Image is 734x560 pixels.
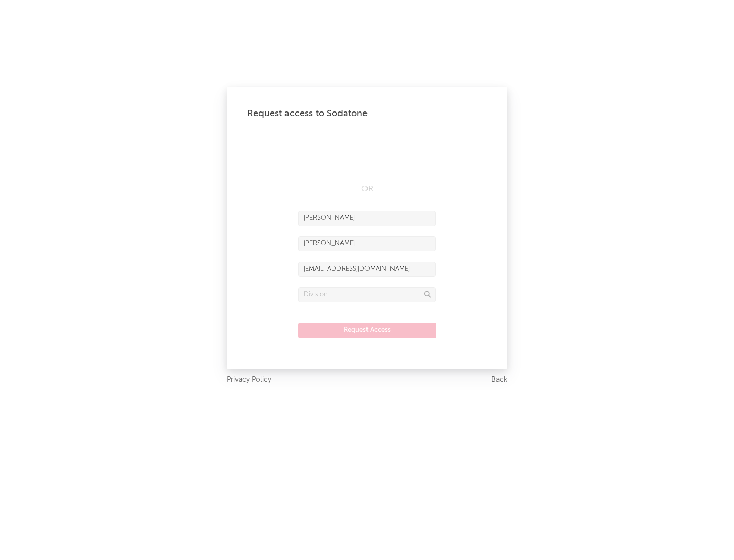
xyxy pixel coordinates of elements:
input: Last Name [298,236,436,251]
div: Request access to Sodatone [247,107,487,120]
input: First Name [298,211,436,226]
button: Request Access [298,323,436,338]
input: Division [298,287,436,302]
a: Privacy Policy [227,374,271,386]
div: OR [298,183,436,195]
a: Back [491,374,507,386]
input: Email [298,262,436,277]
